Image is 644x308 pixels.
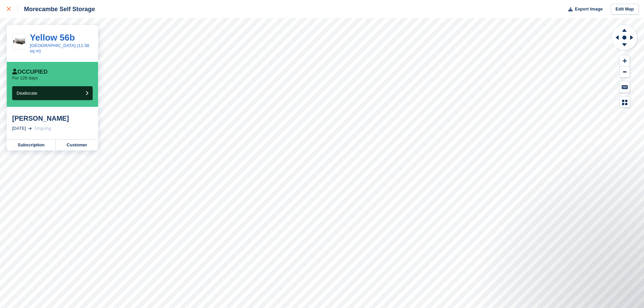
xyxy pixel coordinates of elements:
span: Export Image [575,6,602,13]
p: For 126 days [12,75,38,81]
button: Deallocate [12,86,93,100]
img: arrow-right-light-icn-cde0832a797a2874e46488d9cf13f60e5c3a73dbe684e267c42b8395dfbc2abf.svg [28,127,32,130]
a: Subscription [7,140,56,150]
div: [DATE] [12,125,26,132]
button: Keyboard Shortcuts [620,81,630,93]
button: Zoom In [620,55,630,67]
button: Map Legend [620,97,630,108]
a: [GEOGRAPHIC_DATA] (11.58 sq m) [30,43,89,53]
div: [PERSON_NAME] [12,114,93,122]
a: Edit Map [611,4,639,15]
button: Zoom Out [620,67,630,78]
img: 125-sqft-unit%20(1).jpg [13,36,26,46]
div: Morecambe Self Storage [18,5,95,13]
button: Export Image [564,4,603,15]
a: Customer [56,140,98,150]
div: Occupied [12,69,48,75]
a: Yellow 56b [30,32,75,43]
div: Ongoing [34,125,51,132]
span: Deallocate [17,91,37,96]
